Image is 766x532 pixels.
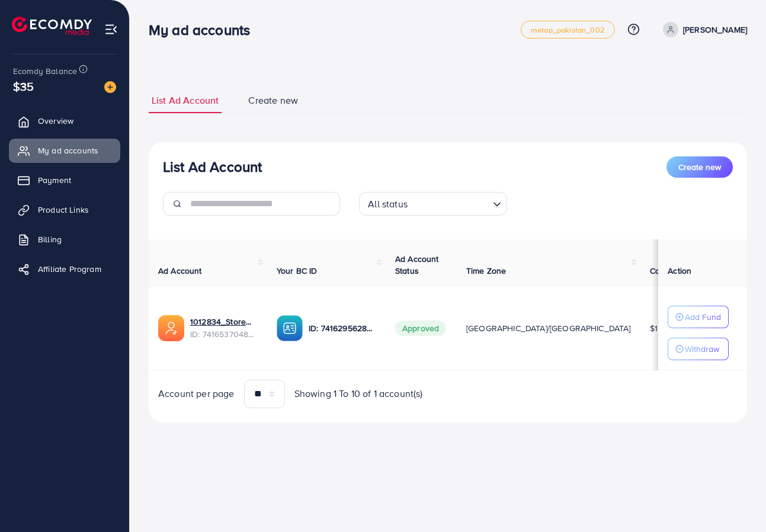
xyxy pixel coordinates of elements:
[13,65,77,77] span: Ecomdy Balance
[521,21,615,39] a: metap_pakistan_002
[685,342,719,356] p: Withdraw
[158,315,184,341] img: ic-ads-acc.e4c84228.svg
[531,26,605,34] span: metap_pakistan_002
[38,174,71,186] span: Payment
[366,196,410,213] span: All status
[668,306,729,328] button: Add Fund
[158,265,202,277] span: Ad Account
[650,322,688,334] span: $15500.21
[395,253,439,277] span: Ad Account Status
[9,109,120,133] a: Overview
[12,17,92,35] img: logo
[104,81,116,93] img: image
[309,321,376,335] p: ID: 7416295628948471825
[13,78,34,95] span: $35
[38,115,73,127] span: Overview
[158,387,235,400] span: Account per page
[294,387,423,400] span: Showing 1 To 10 of 1 account(s)
[38,145,98,156] span: My ad accounts
[668,338,729,360] button: Withdraw
[685,310,721,324] p: Add Fund
[248,94,298,107] span: Create new
[9,198,120,222] a: Product Links
[683,23,747,37] p: [PERSON_NAME]
[163,158,262,175] h3: List Ad Account
[9,139,120,162] a: My ad accounts
[411,193,488,213] input: Search for option
[658,22,747,37] a: [PERSON_NAME]
[650,265,667,277] span: Cost
[395,321,446,336] span: Approved
[466,265,506,277] span: Time Zone
[9,168,120,192] a: Payment
[668,265,691,277] span: Action
[149,21,259,39] h3: My ad accounts
[190,316,258,340] div: <span class='underline'>1012834_StoreOne01_1726797108911</span></br>7416537048955371521
[466,322,631,334] span: [GEOGRAPHIC_DATA]/[GEOGRAPHIC_DATA]
[9,257,120,281] a: Affiliate Program
[38,233,62,245] span: Billing
[104,23,118,36] img: menu
[9,227,120,251] a: Billing
[152,94,219,107] span: List Ad Account
[666,156,733,178] button: Create new
[277,315,303,341] img: ic-ba-acc.ded83a64.svg
[277,265,318,277] span: Your BC ID
[190,316,258,328] a: 1012834_StoreOne01_1726797108911
[38,263,101,275] span: Affiliate Program
[678,161,721,173] span: Create new
[359,192,507,216] div: Search for option
[38,204,89,216] span: Product Links
[190,328,258,340] span: ID: 7416537048955371521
